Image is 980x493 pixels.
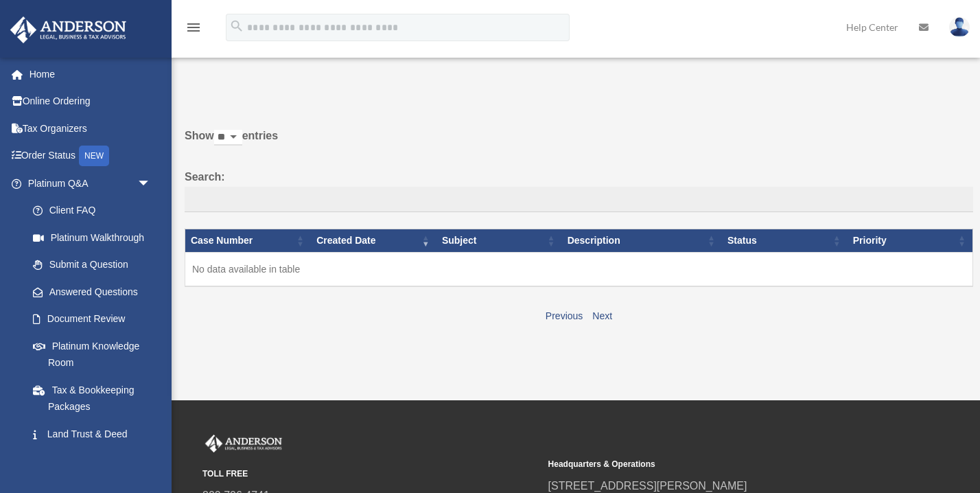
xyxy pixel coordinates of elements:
[202,435,285,452] img: Anderson Advisors Platinum Portal
[185,168,973,213] label: Search:
[185,229,312,253] th: Case Number: activate to sort column ascending
[548,457,885,472] small: Headquarters & Operations
[311,229,436,253] th: Created Date: activate to sort column ascending
[548,480,747,492] a: [STREET_ADDRESS][PERSON_NAME]
[592,310,612,321] a: Next
[137,170,165,198] span: arrow_drop_down
[185,24,202,36] a: menu
[10,142,172,170] a: Order StatusNEW
[949,17,970,37] img: User Pic
[19,278,158,306] a: Answered Questions
[6,16,130,43] img: Anderson Advisors Platinum Portal
[79,146,109,166] div: NEW
[19,306,165,333] a: Document Review
[185,252,973,286] td: No data available in table
[562,229,722,253] th: Description: activate to sort column ascending
[10,170,165,197] a: Platinum Q&Aarrow_drop_down
[436,229,562,253] th: Subject: activate to sort column ascending
[19,376,165,420] a: Tax & Bookkeeping Packages
[19,332,165,376] a: Platinum Knowledge Room
[848,229,973,253] th: Priority: activate to sort column ascending
[722,229,848,253] th: Status: activate to sort column ascending
[229,19,244,34] i: search
[10,60,172,88] a: Home
[19,251,165,279] a: Submit a Question
[185,19,202,36] i: menu
[19,197,165,225] a: Client FAQ
[185,187,973,213] input: Search:
[10,88,172,115] a: Online Ordering
[546,310,583,321] a: Previous
[185,126,973,159] label: Show entries
[19,224,165,251] a: Platinum Walkthrough
[202,467,539,481] small: TOLL FREE
[19,420,165,464] a: Land Trust & Deed Forum
[10,115,172,142] a: Tax Organizers
[214,130,242,146] select: Showentries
